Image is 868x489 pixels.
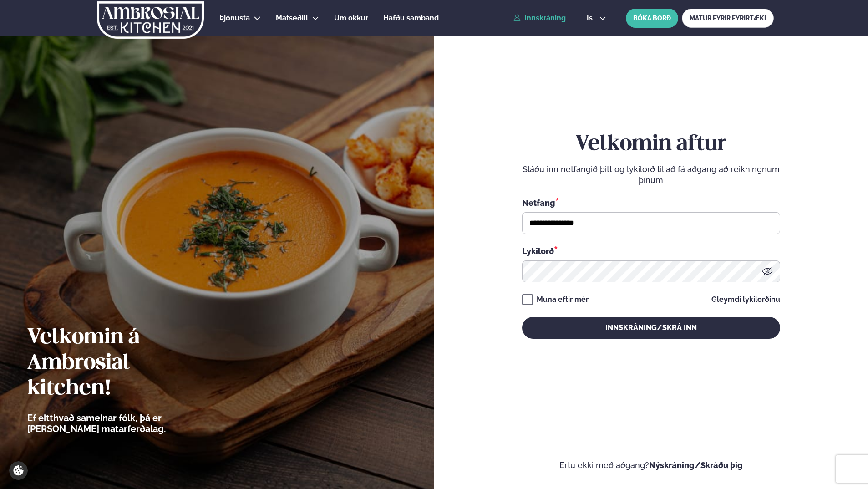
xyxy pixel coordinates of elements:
a: Innskráning [513,14,566,22]
span: Þjónusta [219,14,250,22]
span: is [587,15,595,22]
span: Hafðu samband [383,14,439,22]
a: Gleymdi lykilorðinu [711,296,780,303]
p: Ertu ekki með aðgang? [462,460,841,471]
p: Sláðu inn netfangið þitt og lykilorð til að fá aðgang að reikningnum þínum [522,164,780,186]
img: logo [96,1,205,39]
button: is [579,15,614,22]
button: BÓKA BORÐ [626,9,678,28]
a: Þjónusta [219,13,250,24]
p: Ef eitthvað sameinar fólk, þá er [PERSON_NAME] matarferðalag. [27,413,216,434]
button: Innskráning/Skrá inn [522,317,780,339]
span: Matseðill [276,14,308,22]
a: Matseðill [276,13,308,24]
a: MATUR FYRIR FYRIRTÆKI [682,9,774,28]
a: Nýskráning/Skráðu þig [649,460,743,470]
span: Um okkur [334,14,368,22]
a: Um okkur [334,13,368,24]
h2: Velkomin á Ambrosial kitchen! [27,325,216,402]
div: Netfang [522,197,780,209]
a: Hafðu samband [383,13,439,24]
div: Lykilorð [522,245,780,257]
h2: Velkomin aftur [522,132,780,157]
a: Cookie settings [9,461,28,480]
